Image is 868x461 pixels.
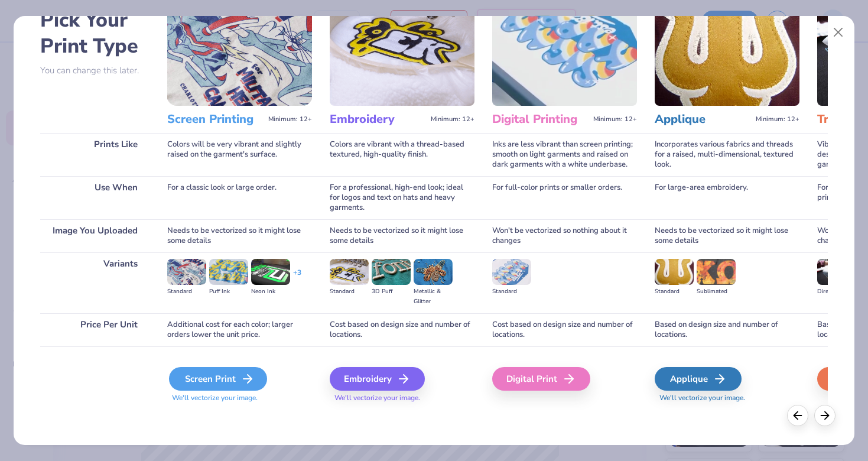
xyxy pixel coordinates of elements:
h3: Digital Printing [492,112,589,127]
div: Metallic & Glitter [414,287,453,307]
div: For large-area embroidery. [655,176,799,219]
div: Neon Ink [251,287,290,297]
img: Puff Ink [209,259,248,285]
div: Colors will be very vibrant and slightly raised on the garment's surface. [167,133,312,176]
div: Based on design size and number of locations. [655,313,799,346]
div: Standard [655,287,694,297]
span: We'll vectorize your image. [167,393,312,403]
div: Colors are vibrant with a thread-based textured, high-quality finish. [330,133,474,176]
img: Standard [167,259,206,285]
div: Cost based on design size and number of locations. [330,313,474,346]
div: Embroidery [330,367,425,391]
div: Puff Ink [209,287,248,297]
div: + 3 [293,268,301,288]
img: Neon Ink [251,259,290,285]
img: Standard [492,259,531,285]
div: Cost based on design size and number of locations. [492,313,637,346]
div: Inks are less vibrant than screen printing; smooth on light garments and raised on dark garments ... [492,133,637,176]
div: Incorporates various fabrics and threads for a raised, multi-dimensional, textured look. [655,133,799,176]
h3: Screen Printing [167,112,264,127]
p: You can change this later. [40,66,149,76]
img: Direct-to-film [817,259,856,285]
div: Screen Print [169,367,267,391]
button: Close [827,21,850,44]
div: For a professional, high-end look; ideal for logos and text on hats and heavy garments. [330,176,474,219]
div: Won't be vectorized so nothing about it changes [492,219,637,252]
div: Needs to be vectorized so it might lose some details [167,219,312,252]
span: Minimum: 12+ [756,115,799,124]
img: Standard [655,259,694,285]
div: For full-color prints or smaller orders. [492,176,637,219]
div: Use When [40,176,149,219]
div: 3D Puff [372,287,411,297]
div: Standard [167,287,206,297]
h3: Applique [655,112,751,127]
div: Image You Uploaded [40,219,149,252]
span: We'll vectorize your image. [330,393,474,403]
h3: Embroidery [330,112,426,127]
div: Standard [330,287,369,297]
img: Sublimated [697,259,736,285]
div: Direct-to-film [817,287,856,297]
div: For a classic look or large order. [167,176,312,219]
div: Applique [655,367,742,391]
span: Minimum: 12+ [431,115,474,124]
h2: Pick Your Print Type [40,7,149,59]
img: 3D Puff [372,259,411,285]
div: Variants [40,252,149,313]
div: Standard [492,287,531,297]
img: Standard [330,259,369,285]
span: Minimum: 12+ [268,115,312,124]
div: Needs to be vectorized so it might lose some details [330,219,474,252]
span: We'll vectorize your image. [655,393,799,403]
div: Digital Print [492,367,590,391]
div: Additional cost for each color; larger orders lower the unit price. [167,313,312,346]
span: Minimum: 12+ [593,115,637,124]
img: Metallic & Glitter [414,259,453,285]
div: Sublimated [697,287,736,297]
div: Needs to be vectorized so it might lose some details [655,219,799,252]
div: Prints Like [40,133,149,176]
div: Price Per Unit [40,313,149,346]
